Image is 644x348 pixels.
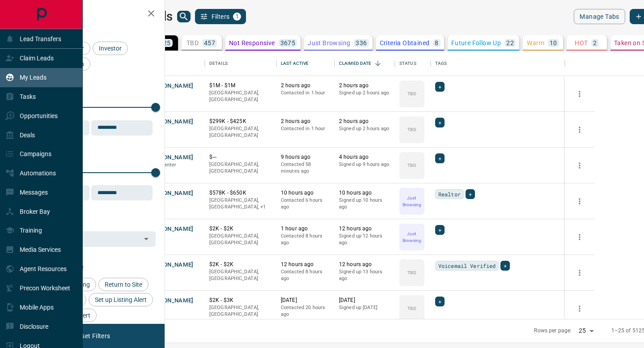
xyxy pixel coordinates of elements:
[281,197,330,211] p: Contacted 6 hours ago
[281,82,330,89] p: 2 hours ago
[550,40,557,46] p: 10
[438,82,441,91] span: +
[431,51,565,76] div: Tags
[281,233,330,246] p: Contacted 8 hours ago
[435,225,445,235] div: +
[438,297,441,306] span: +
[98,278,148,291] div: Return to Site
[339,304,390,311] p: Signed up [DATE]
[209,261,272,268] p: $2K - $2K
[435,153,445,163] div: +
[281,225,330,233] p: 1 hour ago
[281,125,330,132] p: Contacted in 1 hour
[140,233,153,245] button: Open
[438,118,441,127] span: +
[372,57,384,70] button: Sort
[209,297,272,304] p: $2K - $3K
[281,268,330,282] p: Contacted 8 hours ago
[339,233,390,246] p: Signed up 12 hours ago
[339,89,390,97] p: Signed up 2 hours ago
[276,51,335,76] div: Last Active
[339,51,372,76] div: Claimed Date
[195,9,246,24] button: Filters1
[380,40,430,46] p: Criteria Obtained
[395,51,431,76] div: Status
[469,190,472,199] span: +
[147,189,194,198] button: [PERSON_NAME]
[177,11,191,22] button: search button
[205,51,276,76] div: Details
[209,233,272,246] p: [GEOGRAPHIC_DATA], [GEOGRAPHIC_DATA]
[204,40,215,46] p: 457
[147,297,194,305] button: [PERSON_NAME]
[575,40,588,46] p: HOT
[527,40,544,46] p: Warm
[209,153,272,161] p: $---
[339,118,390,125] p: 2 hours ago
[147,82,194,90] button: [PERSON_NAME]
[281,261,330,268] p: 12 hours ago
[506,40,514,46] p: 22
[339,197,390,211] p: Signed up 10 hours ago
[534,327,572,335] p: Rows per page:
[438,225,441,234] span: +
[29,9,156,20] h2: Filters
[209,268,272,282] p: [GEOGRAPHIC_DATA], [GEOGRAPHIC_DATA]
[93,42,128,55] div: Investor
[339,225,390,233] p: 12 hours ago
[466,189,475,199] div: +
[142,51,205,76] div: Name
[209,118,272,125] p: $299K - $425K
[573,195,586,208] button: more
[147,153,194,162] button: [PERSON_NAME]
[209,225,272,233] p: $2K - $2K
[209,89,272,103] p: [GEOGRAPHIC_DATA], [GEOGRAPHIC_DATA]
[339,125,390,132] p: Signed up 2 hours ago
[573,159,586,172] button: more
[147,225,194,233] button: [PERSON_NAME]
[308,40,350,46] p: Just Browsing
[435,82,445,92] div: +
[400,195,424,208] p: Just Browsing
[435,51,447,76] div: Tags
[407,269,416,276] p: TBD
[438,154,441,163] span: +
[400,230,424,244] p: Just Browsing
[573,87,586,101] button: more
[407,162,416,169] p: TBD
[451,40,501,46] p: Future Follow Up
[399,51,416,76] div: Status
[407,90,416,97] p: TBD
[438,261,496,270] span: Voicemail Verified
[573,266,586,280] button: more
[500,261,510,271] div: +
[339,153,390,161] p: 4 hours ago
[147,261,194,269] button: [PERSON_NAME]
[339,297,390,304] p: [DATE]
[209,304,272,318] p: [GEOGRAPHIC_DATA], [GEOGRAPHIC_DATA]
[147,118,194,126] button: [PERSON_NAME]
[339,268,390,282] p: Signed up 13 hours ago
[574,9,625,24] button: Manage Tabs
[186,40,199,46] p: TBD
[356,40,367,46] p: 336
[234,13,240,20] span: 1
[281,161,330,175] p: Contacted 58 minutes ago
[407,305,416,312] p: TBD
[89,293,153,306] div: Set up Listing Alert
[335,51,395,76] div: Claimed Date
[281,153,330,161] p: 9 hours ago
[209,82,272,89] p: $1M - $1M
[92,296,150,303] span: Set up Listing Alert
[435,297,445,306] div: +
[209,197,272,211] p: Markham
[573,230,586,244] button: more
[438,190,461,199] span: Realtor
[573,123,586,136] button: more
[68,328,116,344] button: Reset Filters
[339,261,390,268] p: 12 hours ago
[593,40,597,46] p: 2
[435,40,438,46] p: 8
[102,281,145,288] span: Return to Site
[209,51,228,76] div: Details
